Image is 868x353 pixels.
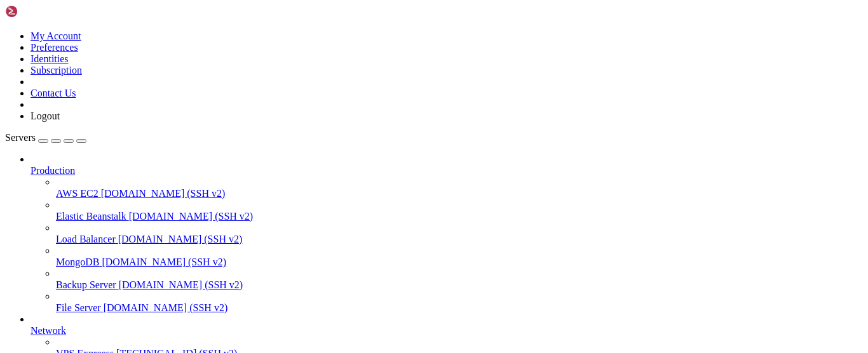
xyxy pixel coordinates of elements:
[119,279,243,290] span: [DOMAIN_NAME] (SSH v2)
[5,132,86,143] a: Servers
[31,325,66,336] span: Network
[56,245,863,268] li: MongoDB [DOMAIN_NAME] (SSH v2)
[31,165,863,176] a: Production
[56,176,863,199] li: AWS EC2 [DOMAIN_NAME] (SSH v2)
[56,302,101,313] span: File Server
[56,211,126,222] span: Elastic Beanstalk
[31,88,76,98] a: Contact Us
[129,211,254,222] span: [DOMAIN_NAME] (SSH v2)
[56,256,863,268] a: MongoDB [DOMAIN_NAME] (SSH v2)
[31,165,75,176] span: Production
[56,256,99,267] span: MongoDB
[56,211,863,222] a: Elastic Beanstalk [DOMAIN_NAME] (SSH v2)
[56,291,863,314] li: File Server [DOMAIN_NAME] (SSH v2)
[31,65,82,76] a: Subscription
[31,154,863,314] li: Production
[56,234,116,244] span: Load Balancer
[5,132,36,143] span: Servers
[56,268,863,291] li: Backup Server [DOMAIN_NAME] (SSH v2)
[31,110,60,121] a: Logout
[31,53,69,64] a: Identities
[101,188,226,199] span: [DOMAIN_NAME] (SSH v2)
[5,5,78,18] img: Shellngn
[56,279,863,291] a: Backup Server [DOMAIN_NAME] (SSH v2)
[56,234,863,245] a: Load Balancer [DOMAIN_NAME] (SSH v2)
[56,279,116,290] span: Backup Server
[56,188,863,199] a: AWS EC2 [DOMAIN_NAME] (SSH v2)
[56,199,863,222] li: Elastic Beanstalk [DOMAIN_NAME] (SSH v2)
[31,30,81,41] a: My Account
[104,302,228,313] span: [DOMAIN_NAME] (SSH v2)
[31,325,863,336] a: Network
[118,234,243,244] span: [DOMAIN_NAME] (SSH v2)
[56,302,863,314] a: File Server [DOMAIN_NAME] (SSH v2)
[56,188,98,199] span: AWS EC2
[56,222,863,245] li: Load Balancer [DOMAIN_NAME] (SSH v2)
[102,256,226,267] span: [DOMAIN_NAME] (SSH v2)
[31,42,78,53] a: Preferences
